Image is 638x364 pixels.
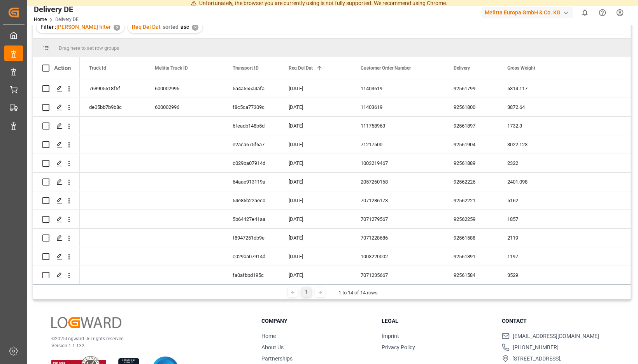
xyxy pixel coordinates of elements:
[498,98,576,116] div: 3872.64
[594,4,611,21] button: Help Center
[502,317,612,325] h3: Contact
[261,355,293,362] a: Partnerships
[338,289,378,297] div: 1 to 14 of 14 rows
[351,154,444,172] div: 1003219467
[351,210,444,228] div: 7071279567
[279,229,351,247] div: [DATE]
[33,229,80,247] div: Press SPACE to select this row.
[279,79,351,98] div: [DATE]
[223,173,279,191] div: 64aae913119a
[444,173,498,191] div: 92562226
[279,210,351,228] div: [DATE]
[351,266,444,284] div: 7071235667
[444,117,498,135] div: 92561897
[289,65,313,71] span: Req Del Dat
[498,154,576,172] div: 2322
[192,24,198,31] div: ✕
[51,335,242,342] p: © 2025 Logward. All rights reserved.
[351,79,444,98] div: 11403619
[482,5,576,20] button: Melitta Europa GmbH & Co. KG
[33,135,80,154] div: Press SPACE to select this row.
[498,266,576,284] div: 3529
[223,247,279,266] div: c029ba07914d
[513,343,559,352] span: [PHONE_NUMBER]
[33,266,80,285] div: Press SPACE to select this row.
[279,247,351,266] div: [DATE]
[444,135,498,154] div: 92561904
[33,247,80,266] div: Press SPACE to select this row.
[444,191,498,210] div: 92562221
[80,79,145,98] div: 768905518f5f
[80,98,145,116] div: de05bb7b9b8c
[444,79,498,98] div: 92561799
[351,229,444,247] div: 7071228686
[261,333,276,339] a: Home
[51,317,121,328] img: Logward Logo
[51,342,242,349] p: Version 1.1.132
[34,17,47,22] a: Home
[279,154,351,172] div: [DATE]
[498,79,576,98] div: 5314.117
[155,65,188,71] span: Melitta Truck ID
[223,98,279,116] div: f8c5ca77309c
[351,135,444,154] div: 71217500
[223,117,279,135] div: 6feadb148b5d
[444,247,498,266] div: 92561891
[279,135,351,154] div: [DATE]
[33,79,80,98] div: Press SPACE to select this row.
[56,24,111,30] span: [PERSON_NAME] filter
[444,154,498,172] div: 92561889
[223,191,279,210] div: 54e85b22aec0
[513,332,599,340] span: [EMAIL_ADDRESS][DOMAIN_NAME]
[351,173,444,191] div: 2057260168
[89,65,106,71] span: Truck Id
[351,98,444,116] div: 11403619
[33,117,80,135] div: Press SPACE to select this row.
[223,135,279,154] div: e2aca675f6a7
[34,3,79,15] div: Delivery DE
[498,173,576,191] div: 2401.098
[261,344,284,350] a: About Us
[382,344,415,350] a: Privacy Policy
[382,333,399,339] a: Imprint
[279,117,351,135] div: [DATE]
[444,210,498,228] div: 92562259
[498,117,576,135] div: 1732.3
[114,24,120,31] div: ✕
[33,210,80,229] div: Press SPACE to select this row.
[223,79,279,98] div: 5a4a555a4afa
[444,98,498,116] div: 92561800
[145,79,223,98] div: 600002995
[482,7,573,18] div: Melitta Europa GmbH & Co. KG
[233,65,259,71] span: Transport ID
[361,65,411,71] span: Customer Order Number
[279,173,351,191] div: [DATE]
[301,287,311,297] div: 1
[145,98,223,116] div: 600002996
[498,191,576,210] div: 5162
[33,154,80,173] div: Press SPACE to select this row.
[33,173,80,191] div: Press SPACE to select this row.
[444,229,498,247] div: 92561588
[223,266,279,284] div: fa0afbbd195c
[223,154,279,172] div: c029ba07914d
[261,317,372,325] h3: Company
[59,45,119,51] span: Drag here to set row groups
[181,24,189,30] span: asc
[351,247,444,266] div: 1003220002
[33,191,80,210] div: Press SPACE to select this row.
[279,191,351,210] div: [DATE]
[33,98,80,117] div: Press SPACE to select this row.
[163,24,179,30] span: sorted
[576,4,594,21] button: show 0 new notifications
[382,317,492,325] h3: Legal
[223,229,279,247] div: f8947251db9e
[498,210,576,228] div: 1857
[132,24,161,30] span: Req Del Dat
[454,65,470,71] span: Delivery
[351,191,444,210] div: 7071286173
[279,98,351,116] div: [DATE]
